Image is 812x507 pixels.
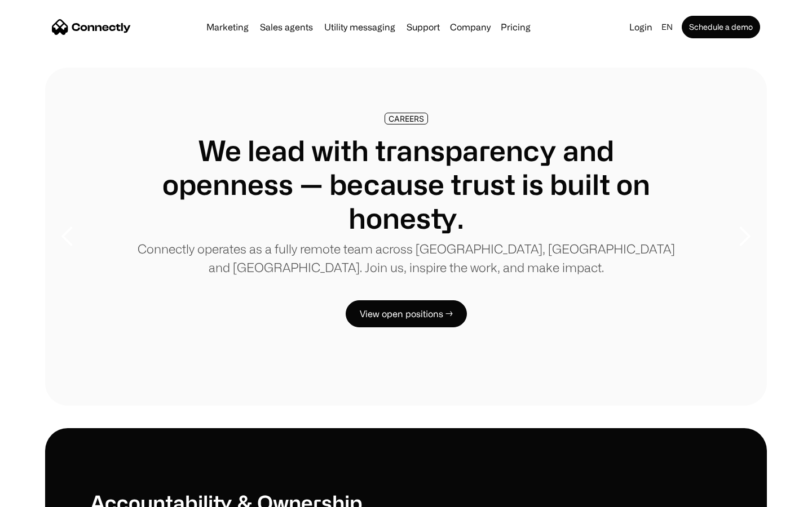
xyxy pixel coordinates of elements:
a: Schedule a demo [682,16,760,38]
a: Support [402,23,444,32]
a: Utility messaging [320,23,400,32]
h1: We lead with transparency and openness — because trust is built on honesty. [135,134,677,235]
a: View open positions → [346,300,467,327]
a: Pricing [496,23,535,32]
a: Marketing [202,23,253,32]
div: en [661,19,673,35]
div: Company [450,19,491,35]
a: Login [625,19,657,35]
a: Sales agents [255,23,317,32]
aside: Language selected: English [11,486,68,503]
div: CAREERS [389,114,424,123]
ul: Language list [23,487,68,503]
p: Connectly operates as a fully remote team across [GEOGRAPHIC_DATA], [GEOGRAPHIC_DATA] and [GEOGRA... [135,239,677,277]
